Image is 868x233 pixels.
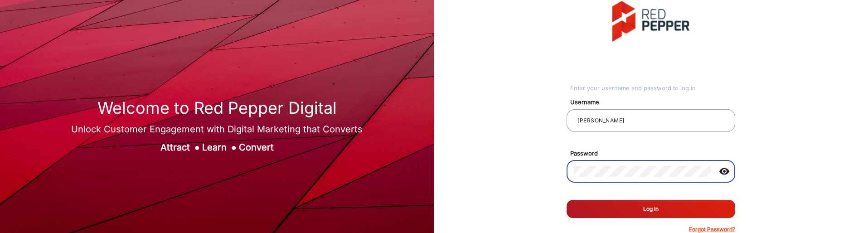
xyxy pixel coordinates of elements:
[570,84,736,93] div: Enter your username and password to log in
[231,142,237,153] span: ●
[563,98,746,107] mat-label: Username
[71,122,363,136] div: Unlock Customer Engagement with Digital Marketing that Converts
[574,115,728,126] input: Your username
[612,1,689,42] img: vmg-logo
[567,200,735,218] button: Log In
[71,141,363,154] div: Attract Learn Convert
[194,142,200,153] span: ●
[713,166,735,177] mat-icon: visibility
[563,149,746,158] mat-label: Password
[71,98,363,118] h1: Welcome to Red Pepper Digital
